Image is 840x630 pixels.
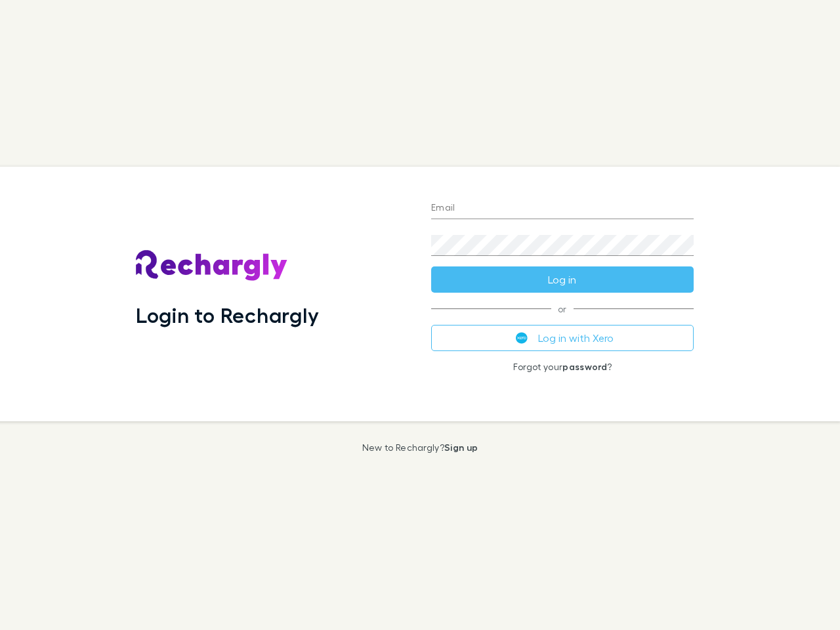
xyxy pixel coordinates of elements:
button: Log in [431,266,694,293]
button: Log in with Xero [431,325,694,351]
img: Rechargly's Logo [136,250,288,282]
span: or [431,308,694,309]
p: Forgot your ? [431,362,694,372]
p: New to Rechargly? [362,442,478,453]
a: Sign up [444,442,478,453]
a: password [562,361,607,372]
img: Xero's logo [516,332,528,344]
h1: Login to Rechargly [136,303,319,327]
